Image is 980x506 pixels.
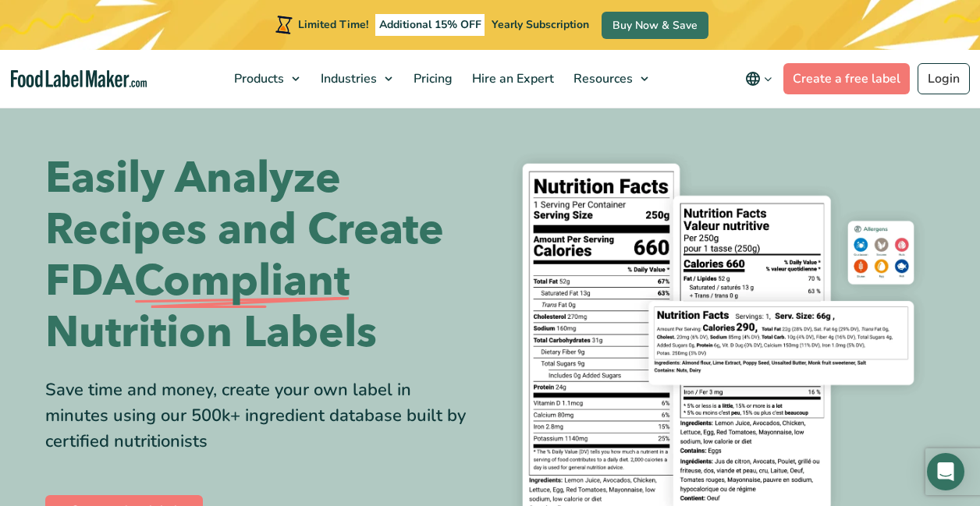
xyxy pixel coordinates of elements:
span: Yearly Subscription [492,17,589,32]
span: Additional 15% OFF [375,14,485,36]
div: Open Intercom Messenger [927,453,964,490]
a: Hire an Expert [463,50,560,108]
span: Resources [569,70,634,87]
a: Create a free label [783,63,910,94]
div: Save time and money, create your own label in minutes using our 500k+ ingredient database built b... [45,377,478,455]
span: Hire an Expert [467,70,556,87]
span: Pricing [409,70,454,87]
span: Limited Time! [298,17,368,32]
a: Pricing [404,50,459,108]
a: Resources [564,50,656,108]
a: Industries [311,50,400,108]
a: Products [225,50,307,108]
h1: Easily Analyze Recipes and Create FDA Nutrition Labels [45,153,478,359]
span: Products [229,70,286,87]
span: Compliant [134,256,350,307]
a: Login [918,63,970,94]
span: Industries [316,70,378,87]
a: Buy Now & Save [602,12,708,39]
